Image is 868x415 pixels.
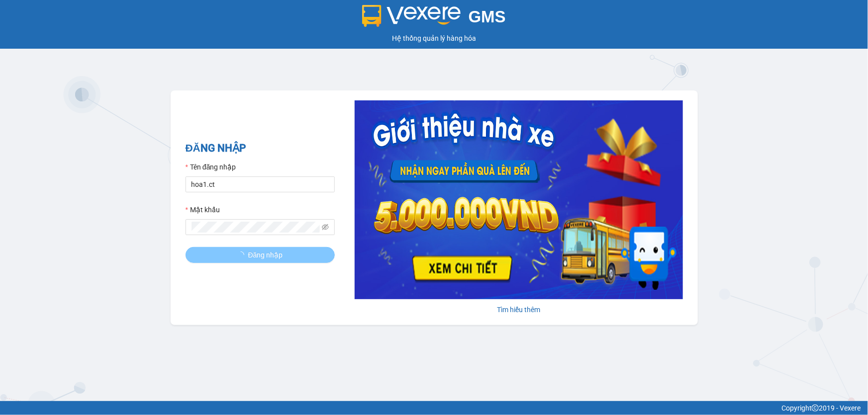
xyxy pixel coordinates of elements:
img: banner-0 [355,100,683,299]
span: loading [237,251,248,258]
input: Tên đăng nhập [186,176,335,192]
button: Đăng nhập [186,247,335,263]
span: copyright [812,405,819,412]
div: Copyright 2019 - Vexere [7,403,861,414]
input: Mật khẩu [192,222,320,233]
span: Đăng nhập [248,249,283,260]
a: GMS [362,15,506,23]
h2: ĐĂNG NHẬP [186,140,335,157]
img: logo 2 [362,5,461,27]
label: Tên đăng nhập [186,162,236,172]
span: GMS [469,7,506,26]
div: Hệ thống quản lý hàng hóa [2,33,866,44]
label: Mật khẩu [186,204,220,215]
div: Tìm hiểu thêm [355,304,683,315]
span: eye-invisible [322,224,329,231]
